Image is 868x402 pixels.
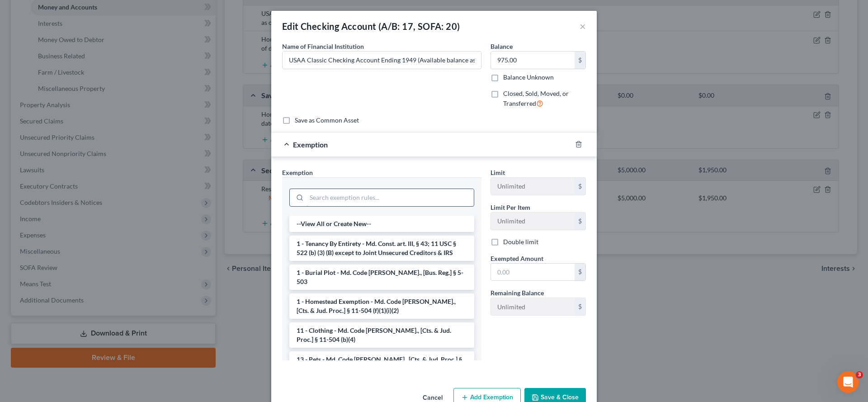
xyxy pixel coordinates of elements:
span: Limit [491,169,505,176]
span: Exemption [282,169,313,176]
div: $ [575,213,585,230]
span: Closed, Sold, Moved, or Transferred [503,90,569,107]
input: Enter name... [283,52,481,69]
li: 13 - Pets - Md. Code [PERSON_NAME]., [Cts. & Jud. Proc.] § 11-504 (b)(4) [289,351,474,377]
iframe: Intercom live chat [837,371,859,393]
span: Exemption [293,140,328,149]
label: Limit Per Item [491,203,530,212]
label: Balance [491,42,513,51]
li: 11 - Clothing - Md. Code [PERSON_NAME]., [Cts. & Jud. Proc.] § 11-504 (b)(4) [289,322,474,348]
li: --View All or Create New-- [289,216,474,232]
li: 1 - Tenancy By Entirety - Md. Const. art. III, § 43; 11 USC § 522 (b) (3) (B) except to Joint Uns... [289,236,474,261]
div: $ [575,298,585,315]
input: 0.00 [491,264,575,281]
label: Balance Unknown [503,73,554,82]
label: Double limit [503,237,538,246]
span: Exempted Amount [491,255,543,262]
label: Remaining Balance [491,288,544,298]
input: -- [491,178,575,195]
span: Name of Financial Institution [282,43,364,50]
div: $ [575,178,585,195]
span: 3 [856,371,863,378]
input: 0.00 [491,52,575,69]
div: $ [575,52,585,69]
label: Save as Common Asset [295,116,359,125]
li: 1 - Burial Plot - Md. Code [PERSON_NAME]., [Bus. Reg.] § 5-503 [289,265,474,290]
input: -- [491,298,575,315]
button: × [580,21,586,32]
li: 1 - Homestead Exemption - Md. Code [PERSON_NAME]., [Cts. & Jud. Proc.] § 11-504 (f)(1)(i)(2) [289,293,474,319]
div: Edit Checking Account (A/B: 17, SOFA: 20) [282,20,460,33]
input: -- [491,213,575,230]
input: Search exemption rules... [307,189,474,206]
div: $ [575,264,585,281]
